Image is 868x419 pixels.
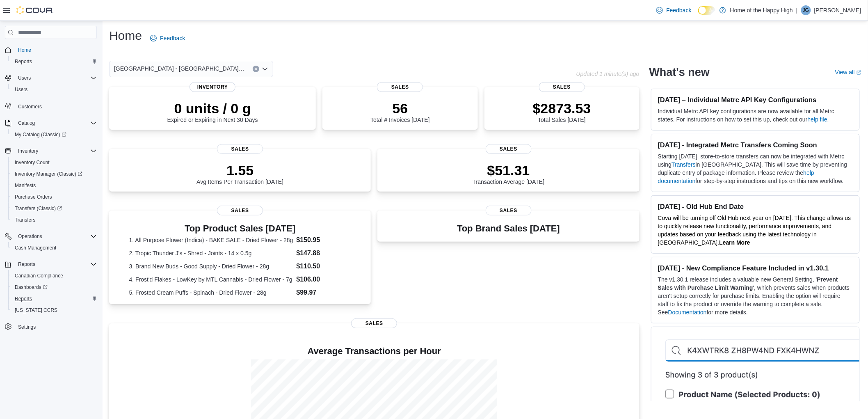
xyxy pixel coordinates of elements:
p: 56 [370,100,429,117]
button: Customers [2,100,100,112]
span: Transfers [15,217,35,223]
span: Canadian Compliance [11,271,97,281]
svg: External link [857,70,861,75]
span: Operations [18,233,42,240]
div: Total # Invoices [DATE] [370,100,429,123]
a: Settings [15,322,39,332]
div: Jorja Green [801,5,811,15]
span: Reports [15,259,97,269]
input: Dark Mode [698,6,715,15]
a: Home [15,45,34,55]
span: Purchase Orders [11,192,97,202]
span: Customers [18,103,42,110]
span: Feedback [666,6,691,14]
img: Cova [16,6,53,14]
span: My Catalog (Classic) [15,131,66,138]
button: [US_STATE] CCRS [8,305,100,316]
dt: 3. Brand New Buds - Good Supply - Dried Flower - 28g [129,262,293,270]
button: Inventory [15,146,41,156]
button: Manifests [8,180,100,191]
nav: Complex example [5,41,97,354]
span: Reports [15,58,32,65]
button: Operations [15,231,46,241]
a: Users [11,85,31,94]
a: Purchase Orders [11,192,55,202]
span: Cash Management [15,245,56,251]
button: Open list of options [262,66,268,72]
button: Users [2,72,100,84]
span: Manifests [15,182,36,189]
span: Users [15,86,27,93]
span: Transfers [11,215,97,225]
span: Canadian Compliance [15,272,63,279]
h2: What's new [649,66,710,79]
dd: $110.50 [297,261,351,271]
button: Home [2,44,100,56]
span: Users [11,85,97,94]
span: Users [15,73,97,83]
span: Inventory Count [11,158,97,167]
span: Inventory [18,148,38,154]
a: [US_STATE] CCRS [11,305,61,315]
a: Inventory Manager (Classic) [8,168,100,180]
p: 0 units / 0 g [167,100,258,117]
button: Clear input [253,66,259,72]
span: Home [15,45,97,55]
a: Inventory Count [11,158,53,167]
span: Catalog [15,118,97,128]
span: Washington CCRS [11,305,97,315]
button: Catalog [2,117,100,129]
dd: $147.88 [297,248,351,258]
dt: 4. Frost'd Flakes - LowKey by MTL Cannabis - Dried Flower - 7g [129,275,293,284]
button: Users [15,73,34,83]
strong: Learn More [719,239,750,246]
button: Inventory [2,145,100,157]
span: Cova will be turning off Old Hub next year on [DATE]. This change allows us to quickly release ne... [658,215,851,246]
a: help file [808,116,827,123]
span: Customers [15,101,97,111]
a: Customers [15,102,45,112]
span: Sales [217,144,263,154]
h3: [DATE] - New Compliance Feature Included in v1.30.1 [658,264,853,272]
p: Individual Metrc API key configurations are now available for all Metrc states. For instructions ... [658,107,853,124]
button: Operations [2,231,100,242]
a: Dashboards [11,282,51,292]
span: Reports [15,295,32,302]
a: Feedback [653,2,694,18]
dd: $106.00 [297,275,351,284]
h4: Average Transactions per Hour [116,346,633,356]
h3: [DATE] – Individual Metrc API Key Configurations [658,96,853,104]
a: Manifests [11,181,39,190]
button: Users [8,84,100,95]
span: Sales [217,206,263,215]
span: Reports [18,261,35,268]
span: Settings [18,324,36,330]
a: Cash Management [11,243,59,253]
span: JG [803,5,809,15]
a: Documentation [668,309,707,316]
h3: Top Product Sales [DATE] [129,224,351,234]
span: Feedback [160,34,185,42]
p: The v1.30.1 release includes a valuable new General Setting, ' ', which prevents sales when produ... [658,275,853,316]
p: | [796,5,798,15]
a: Inventory Manager (Classic) [11,169,86,179]
a: View allExternal link [835,69,861,76]
span: Sales [377,82,423,92]
a: Canadian Compliance [11,271,66,281]
p: [PERSON_NAME] [814,5,861,15]
a: Transfers [11,215,39,225]
span: Manifests [11,181,97,190]
span: Inventory [15,146,97,156]
span: Sales [486,144,532,154]
span: Sales [486,206,532,215]
dd: $99.97 [297,288,351,298]
button: Purchase Orders [8,191,100,203]
button: Canadian Compliance [8,270,100,282]
span: Reports [11,294,97,304]
h3: [DATE] - Old Hub End Date [658,202,853,211]
dd: $150.95 [297,235,351,245]
span: Settings [15,322,97,332]
button: Inventory Count [8,157,100,168]
button: Reports [15,259,39,269]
